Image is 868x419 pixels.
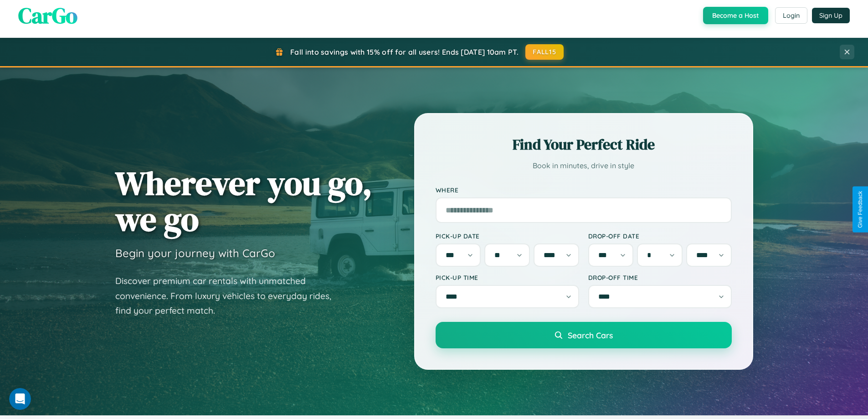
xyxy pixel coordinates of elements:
div: Give Feedback [857,191,863,228]
button: FALL15 [525,44,564,60]
p: Discover premium car rentals with unmatched convenience. From luxury vehicles to everyday rides, ... [115,274,343,318]
h1: Wherever you go, we go [115,165,372,237]
h2: Find Your Perfect Ride [436,134,732,155]
button: Login [775,7,807,24]
button: Become a Host [703,7,768,24]
span: Fall into savings with 15% off for all users! Ends [DATE] 10am PT. [290,47,519,57]
span: Search Cars [568,330,613,340]
p: Book in minutes, drive in style [436,159,732,172]
label: Pick-up Date [436,232,579,240]
label: Pick-up Time [436,274,579,281]
button: Sign Up [812,8,850,23]
button: Search Cars [436,322,732,348]
h3: Begin your journey with CarGo [115,246,275,260]
label: Drop-off Time [588,274,732,281]
label: Where [436,186,732,194]
label: Drop-off Date [588,232,732,240]
span: CarGo [18,0,77,31]
iframe: Intercom live chat [9,388,31,410]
